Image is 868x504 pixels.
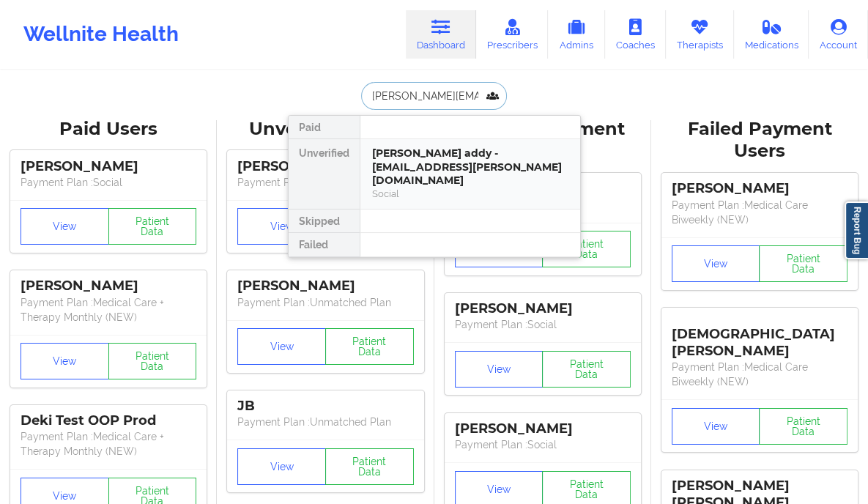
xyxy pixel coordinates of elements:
[289,233,360,256] div: Failed
[759,245,847,282] button: Patient Data
[237,398,413,415] div: JB
[406,10,476,59] a: Dashboard
[21,208,109,245] button: View
[325,448,414,485] button: Patient Data
[237,448,326,485] button: View
[21,343,109,379] button: View
[672,360,847,389] p: Payment Plan : Medical Care Biweekly (NEW)
[227,118,423,141] div: Unverified Users
[237,175,413,190] p: Payment Plan : Unmatched Plan
[548,10,605,59] a: Admins
[108,208,197,245] button: Patient Data
[605,10,666,59] a: Coaches
[476,10,549,59] a: Prescribers
[21,429,196,459] p: Payment Plan : Medical Care + Therapy Monthly (NEW)
[289,116,360,139] div: Paid
[372,147,568,188] div: [PERSON_NAME] addy - [EMAIL_ADDRESS][PERSON_NAME][DOMAIN_NAME]
[672,315,847,360] div: [DEMOGRAPHIC_DATA][PERSON_NAME]
[21,175,196,190] p: Payment Plan : Social
[21,278,196,294] div: [PERSON_NAME]
[372,188,568,200] div: Social
[666,10,734,59] a: Therapists
[237,295,413,310] p: Payment Plan : Unmatched Plan
[325,328,414,365] button: Patient Data
[108,343,197,379] button: Patient Data
[672,180,847,197] div: [PERSON_NAME]
[289,139,360,210] div: Unverified
[10,118,207,141] div: Paid Users
[455,300,631,317] div: [PERSON_NAME]
[809,10,868,59] a: Account
[661,118,858,163] div: Failed Payment Users
[455,351,544,388] button: View
[845,201,868,259] a: Report Bug
[237,208,326,245] button: View
[672,245,760,282] button: View
[21,158,196,175] div: [PERSON_NAME]
[672,198,847,227] p: Payment Plan : Medical Care Biweekly (NEW)
[237,415,413,429] p: Payment Plan : Unmatched Plan
[289,210,360,233] div: Skipped
[237,328,326,365] button: View
[455,317,631,332] p: Payment Plan : Social
[455,420,631,437] div: [PERSON_NAME]
[237,158,413,175] div: [PERSON_NAME]
[21,412,196,429] div: Deki Test OOP Prod
[455,437,631,452] p: Payment Plan : Social
[237,278,413,294] div: [PERSON_NAME]
[759,408,847,445] button: Patient Data
[21,295,196,325] p: Payment Plan : Medical Care + Therapy Monthly (NEW)
[734,10,809,59] a: Medications
[542,231,631,267] button: Patient Data
[542,351,631,388] button: Patient Data
[672,408,760,445] button: View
